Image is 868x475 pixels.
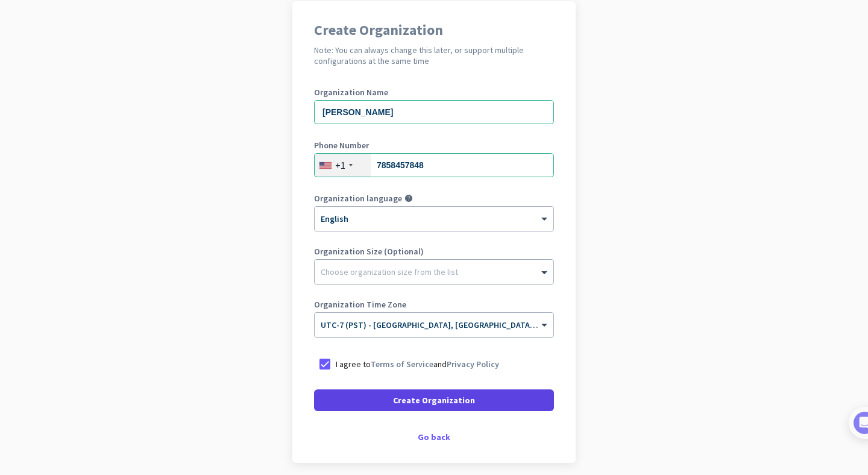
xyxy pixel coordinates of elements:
[314,45,554,66] h2: Note: You can always change this later, or support multiple configurations at the same time
[393,394,475,406] span: Create Organization
[336,358,499,370] p: I agree to and
[447,359,499,370] a: Privacy Policy
[314,88,554,96] label: Organization Name
[314,300,554,309] label: Organization Time Zone
[314,141,554,149] label: Phone Number
[371,359,433,370] a: Terms of Service
[335,159,345,171] div: +1
[314,433,554,441] div: Go back
[314,194,402,203] label: Organization language
[314,247,554,256] label: Organization Size (Optional)
[314,23,554,37] h1: Create Organization
[314,100,554,124] input: What is the name of your organization?
[314,389,554,411] button: Create Organization
[314,153,554,177] input: 201-555-0123
[404,194,413,203] i: help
